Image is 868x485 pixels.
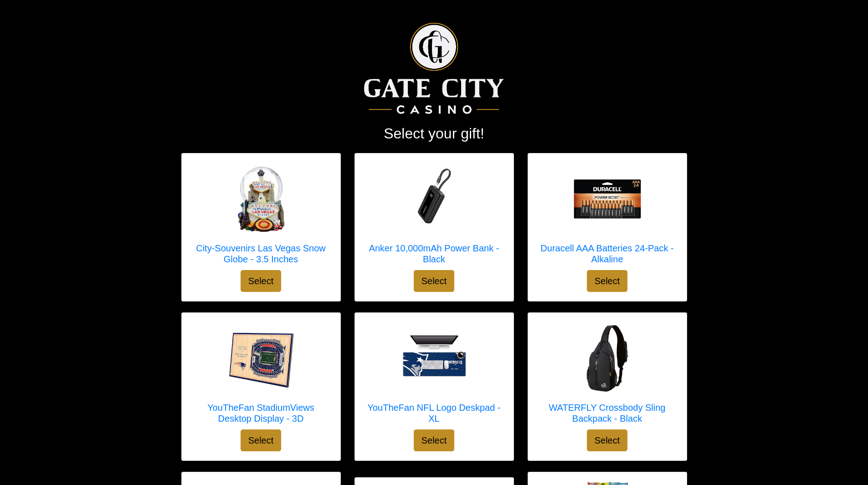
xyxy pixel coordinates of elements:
button: Select [414,270,455,292]
button: Select [241,429,282,451]
img: Logo [364,23,504,114]
a: Duracell AAA Batteries 24-Pack - Alkaline Duracell AAA Batteries 24-Pack - Alkaline [537,163,678,270]
button: Select [587,429,628,451]
img: City-Souvenirs Las Vegas Snow Globe - 3.5 Inches [225,163,298,235]
img: YouTheFan StadiumViews Desktop Display - 3D [225,322,298,395]
a: YouTheFan StadiumViews Desktop Display - 3D YouTheFan StadiumViews Desktop Display - 3D [191,322,331,429]
h5: City-Souvenirs Las Vegas Snow Globe - 3.5 Inches [191,243,331,265]
img: YouTheFan NFL Logo Deskpad - XL [398,322,471,395]
a: YouTheFan NFL Logo Deskpad - XL YouTheFan NFL Logo Deskpad - XL [364,322,504,429]
button: Select [587,270,628,292]
img: Duracell AAA Batteries 24-Pack - Alkaline [571,163,644,235]
button: Select [414,429,455,451]
img: WATERFLY Crossbody Sling Backpack - Black [571,322,644,395]
h5: Anker 10,000mAh Power Bank - Black [364,243,504,265]
h5: WATERFLY Crossbody Sling Backpack - Black [537,402,678,424]
h2: Select your gift! [181,125,687,142]
h5: YouTheFan StadiumViews Desktop Display - 3D [191,402,331,424]
a: WATERFLY Crossbody Sling Backpack - Black WATERFLY Crossbody Sling Backpack - Black [537,322,678,429]
h5: YouTheFan NFL Logo Deskpad - XL [364,402,504,424]
button: Select [241,270,282,292]
img: Anker 10,000mAh Power Bank - Black [398,163,471,235]
a: Anker 10,000mAh Power Bank - Black Anker 10,000mAh Power Bank - Black [364,163,504,270]
h5: Duracell AAA Batteries 24-Pack - Alkaline [537,243,678,265]
a: City-Souvenirs Las Vegas Snow Globe - 3.5 Inches City-Souvenirs Las Vegas Snow Globe - 3.5 Inches [191,163,331,270]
